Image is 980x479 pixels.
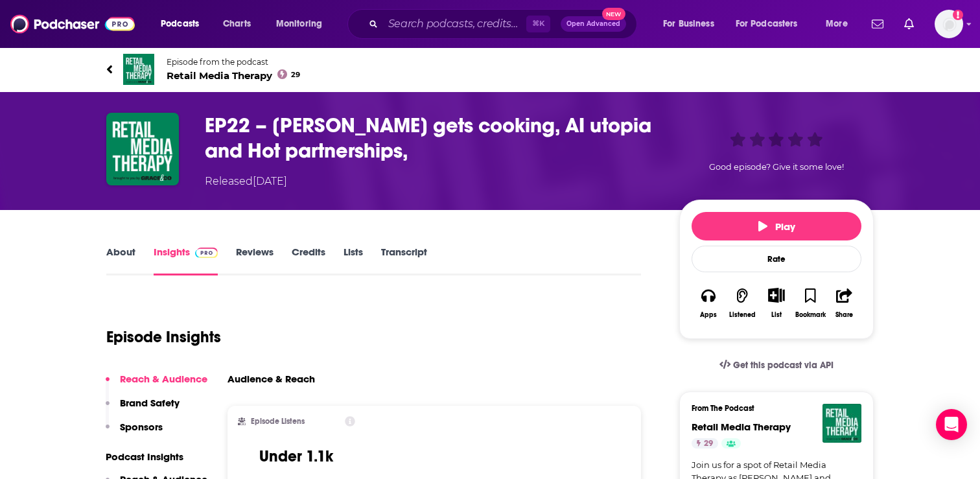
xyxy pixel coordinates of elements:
[709,349,844,381] a: Get this podcast via API
[106,246,135,275] a: About
[602,8,625,20] span: New
[106,373,207,397] button: Reach & Audience
[663,15,714,33] span: For Business
[828,279,861,327] button: Share
[205,174,287,189] div: Released [DATE]
[236,246,274,275] a: Reviews
[120,421,163,433] p: Sponsors
[692,421,791,433] a: Retail Media Therapy
[10,12,135,36] img: Podchaser - Follow, Share and Rate Podcasts
[106,54,874,85] a: Retail Media TherapyEpisode from the podcastRetail Media Therapy29
[725,279,759,327] button: Listened
[344,246,363,275] a: Lists
[771,310,782,319] div: List
[267,14,339,34] button: open menu
[276,15,322,33] span: Monitoring
[899,13,919,35] a: Show notifications dropdown
[167,69,300,82] span: Retail Media Therapy
[760,279,793,327] div: Show More ButtonList
[251,417,305,426] h2: Episode Listens
[692,246,861,272] div: Rate
[795,311,826,319] div: Bookmark
[733,360,834,371] span: Get this podcast via API
[120,397,180,409] p: Brand Safety
[758,220,795,233] span: Play
[291,72,300,78] span: 29
[729,311,756,319] div: Listened
[223,15,251,33] span: Charts
[566,21,620,27] span: Open Advanced
[106,397,180,421] button: Brand Safety
[822,404,861,443] img: Retail Media Therapy
[120,373,207,385] p: Reach & Audience
[195,248,218,258] img: Podchaser Pro
[835,311,853,319] div: Share
[167,57,300,67] span: Episode from the podcast
[936,409,967,440] div: Open Intercom Messenger
[935,10,963,38] button: Show profile menu
[360,9,649,39] div: Search podcasts, credits, & more...
[736,15,798,33] span: For Podcasters
[106,450,207,463] p: Podcast Insights
[763,288,789,302] button: Show More Button
[935,10,963,38] img: User Profile
[692,279,725,327] button: Apps
[205,113,659,163] h3: EP22 – DoorDash gets cooking, AI utopia and Hot partnerships,
[654,14,730,34] button: open menu
[227,373,315,385] h3: Audience & Reach
[259,447,333,466] h3: Under 1.1k
[793,279,827,327] button: Bookmark
[727,14,817,34] button: open menu
[692,212,861,240] button: Play
[704,438,713,450] span: 29
[867,13,889,35] a: Show notifications dropdown
[215,14,259,34] a: Charts
[526,16,550,32] span: ⌘ K
[152,14,216,34] button: open menu
[106,421,163,445] button: Sponsors
[106,327,221,347] h1: Episode Insights
[692,438,718,449] a: 29
[154,246,218,275] a: InsightsPodchaser Pro
[817,14,864,34] button: open menu
[561,16,626,32] button: Open AdvancedNew
[292,246,325,275] a: Credits
[953,10,963,20] svg: Add a profile image
[106,113,179,185] img: EP22 – DoorDash gets cooking, AI utopia and Hot partnerships,
[381,246,427,275] a: Transcript
[700,311,717,319] div: Apps
[692,404,851,413] h3: From The Podcast
[935,10,963,38] span: Logged in as Marketing09
[709,162,844,172] span: Good episode? Give it some love!
[123,54,154,85] img: Retail Media Therapy
[826,15,848,33] span: More
[383,14,526,34] input: Search podcasts, credits, & more...
[161,15,199,33] span: Podcasts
